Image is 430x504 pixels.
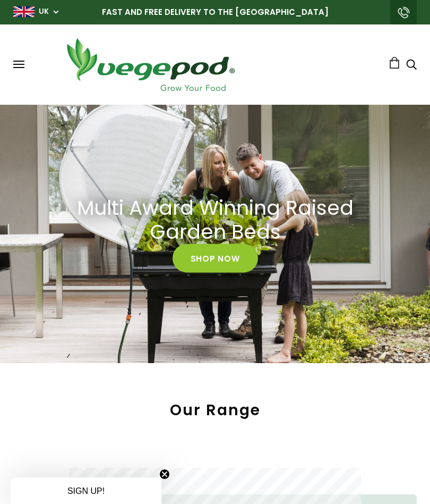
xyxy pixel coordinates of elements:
a: UK [39,6,49,17]
a: Multi Award Winning Raised Garden Beds [46,196,385,244]
div: SIGN UP!Close teaser [11,477,161,504]
span: SIGN UP! [67,486,105,495]
a: Search [406,60,417,71]
img: gb_large.png [13,6,35,17]
a: Shop Now [173,243,258,272]
button: Close teaser [159,469,170,480]
h2: Our Range [13,400,417,420]
img: Vegepod [57,35,243,94]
